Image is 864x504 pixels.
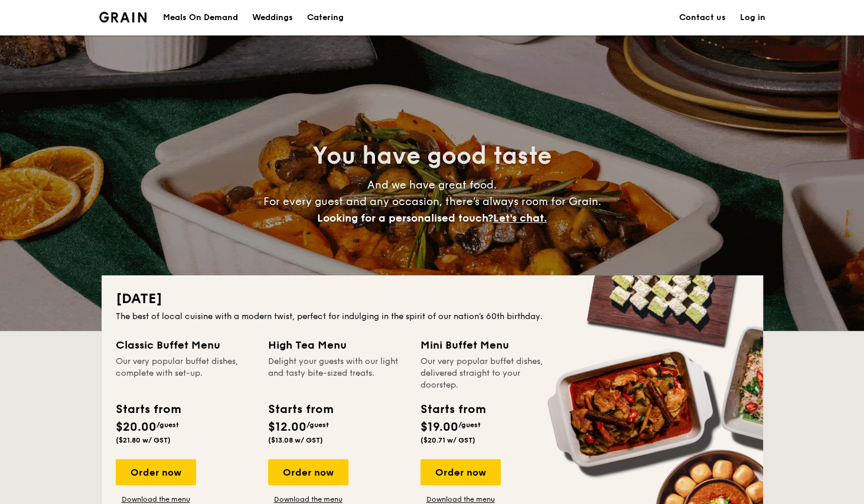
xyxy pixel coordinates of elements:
[157,421,179,429] span: /guest
[116,290,749,308] h2: [DATE]
[263,178,601,225] span: And we have great food. For every guest and any occasion, there’s always room for Grain.
[420,420,458,434] span: $19.00
[268,356,406,391] div: Delight your guests with our light and tasty bite-sized treats.
[116,420,157,434] span: $20.00
[317,212,493,225] span: Looking for a personalised touch?
[268,420,307,434] span: $12.00
[268,495,348,504] a: Download the menu
[116,495,196,504] a: Download the menu
[99,12,147,22] a: Logotype
[116,337,254,353] div: Classic Buffet Menu
[420,337,559,353] div: Mini Buffet Menu
[420,401,485,418] div: Starts from
[268,459,348,485] div: Order now
[420,436,475,444] span: ($20.71 w/ GST)
[420,356,559,391] div: Our very popular buffet dishes, delivered straight to your doorstep.
[99,12,147,22] img: Grain
[116,459,196,485] div: Order now
[116,401,180,418] div: Starts from
[420,459,501,485] div: Order now
[116,356,254,391] div: Our very popular buffet dishes, complete with set-up.
[268,436,323,444] span: ($13.08 w/ GST)
[420,495,501,504] a: Download the menu
[116,436,171,444] span: ($21.80 w/ GST)
[312,142,552,170] span: You have good taste
[268,401,332,418] div: Starts from
[458,421,481,429] span: /guest
[116,311,749,323] div: The best of local cuisine with a modern twist, perfect for indulging in the spirit of our nation’...
[268,337,406,353] div: High Tea Menu
[493,212,547,225] span: Let's chat.
[307,421,329,429] span: /guest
